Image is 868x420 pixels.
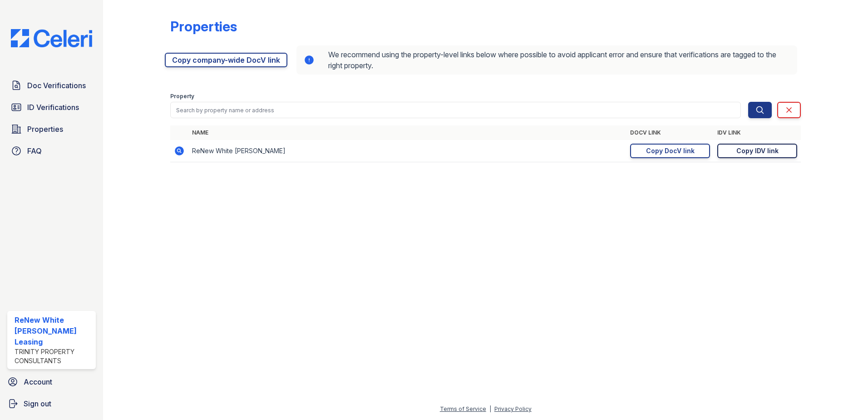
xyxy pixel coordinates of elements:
span: ID Verifications [27,102,79,113]
label: Property [170,93,194,100]
td: ReNew White [PERSON_NAME] [188,140,626,162]
span: Properties [27,124,63,135]
span: Doc Verifications [27,80,86,91]
span: Account [24,376,52,387]
a: Terms of Service [440,405,486,412]
a: Copy IDV link [717,144,797,158]
div: We recommend using the property-level links below where possible to avoid applicant error and ens... [296,45,797,75]
a: Copy DocV link [630,144,710,158]
div: ReNew White [PERSON_NAME] Leasing [15,315,92,347]
a: Account [4,373,99,391]
th: DocV Link [626,125,714,140]
th: Name [188,125,626,140]
a: FAQ [7,142,96,160]
div: Properties [170,18,237,35]
input: Search by property name or address [170,102,741,118]
div: Trinity Property Consultants [15,347,92,365]
span: Sign out [24,398,51,409]
a: Doc Verifications [7,76,96,95]
div: Copy DocV link [646,146,695,155]
a: Sign out [4,395,99,413]
a: Properties [7,120,96,138]
a: Privacy Policy [494,405,532,412]
div: | [489,405,491,412]
th: IDV Link [714,125,801,140]
a: Copy company-wide DocV link [165,53,287,67]
img: CE_Logo_Blue-a8612792a0a2168367f1c8372b55b34899dd931a85d93a1a3d3e32e68fde9ad4.png [4,29,99,47]
span: FAQ [27,145,42,156]
div: Copy IDV link [736,146,779,155]
a: ID Verifications [7,98,96,116]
